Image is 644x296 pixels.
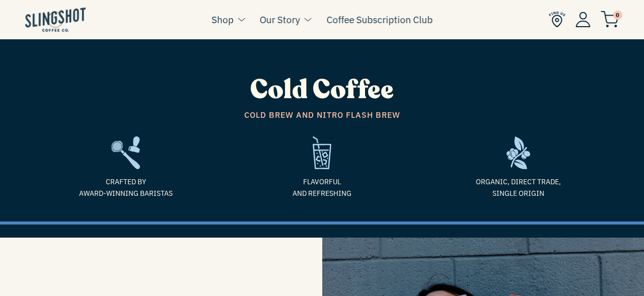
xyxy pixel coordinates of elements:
span: Organic, Direct Trade, Single Origin [428,176,609,199]
span: Flavorful and refreshing [232,176,413,199]
span: Cold Brew and Nitro Flash Brew [35,109,609,122]
a: Our Story [260,12,300,27]
span: Crafted by Award-Winning Baristas [35,176,217,199]
img: Account [576,12,591,27]
img: cart [601,11,619,28]
a: Coffee Subscription Club [326,12,433,27]
a: Shop [211,12,234,27]
span: 0 [613,11,622,20]
img: frame-1635784469962.svg [507,136,530,169]
a: 0 [601,13,619,25]
img: frame2-1635783918803.svg [111,136,140,169]
img: refreshing-1635975143169.svg [313,136,331,169]
img: Find Us [549,11,565,28]
span: Cold Coffee [250,72,394,108]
